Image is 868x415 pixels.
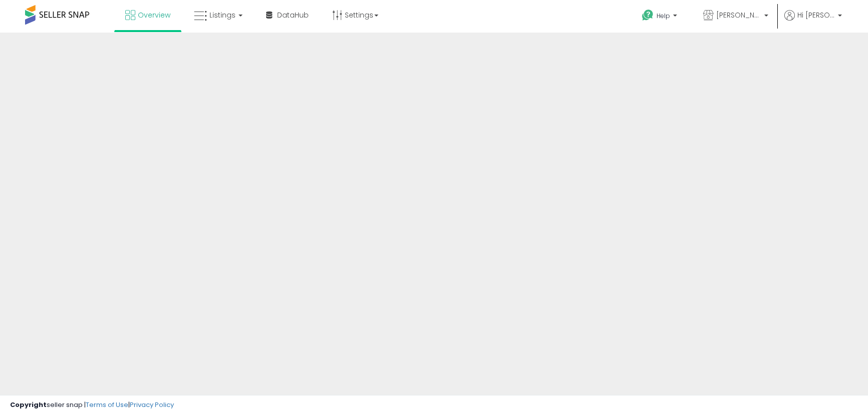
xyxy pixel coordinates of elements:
span: Help [657,12,670,20]
a: Privacy Policy [130,400,174,409]
strong: Copyright [10,400,47,409]
a: Hi [PERSON_NAME] [784,10,842,33]
span: [PERSON_NAME]'s Shop [716,10,761,20]
a: Terms of Use [86,400,128,409]
span: Hi [PERSON_NAME] [797,10,835,20]
span: DataHub [277,10,309,20]
i: Get Help [641,9,654,22]
a: Help [634,2,687,33]
div: seller snap | | [10,400,174,410]
span: Overview [138,10,170,20]
span: Listings [209,10,236,20]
